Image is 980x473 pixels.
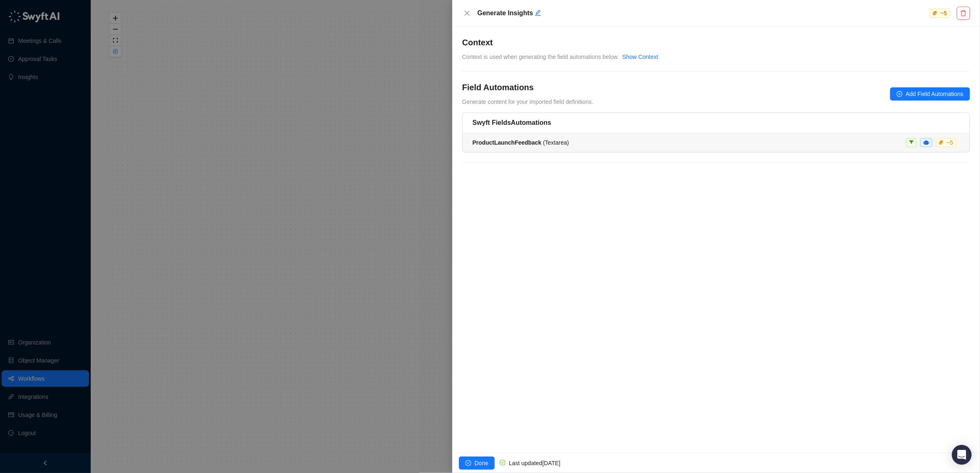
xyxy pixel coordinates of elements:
button: Done [459,457,495,470]
button: Edit [535,8,541,18]
h4: Field Automations [462,82,593,93]
span: check-circle [465,460,471,466]
span: delete [960,10,967,16]
span: plus-circle [897,91,902,97]
a: Show Context [623,54,658,60]
span: Context is used when generating the field automations below. [462,54,619,60]
div: ~ 5 [945,138,955,147]
span: edit [535,9,541,16]
span: close [464,10,470,16]
span: ( Textarea ) [472,139,569,146]
span: Add Field Automations [906,89,964,98]
div: Open Intercom Messenger [952,445,972,465]
span: Generate content for your imported field definitions. [462,98,593,105]
span: Last updated [DATE] [509,460,560,466]
h4: Context [462,37,970,48]
span: check-circle [500,460,505,466]
span: Done [475,459,488,468]
strong: ProductLaunchFeedback [472,139,541,146]
button: Close [462,8,472,18]
button: Add Field Automations [890,87,970,101]
h5: Swyft Fields Automations [472,118,960,128]
div: ~ 5 [939,9,949,17]
h5: Generate Insights [477,8,928,18]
